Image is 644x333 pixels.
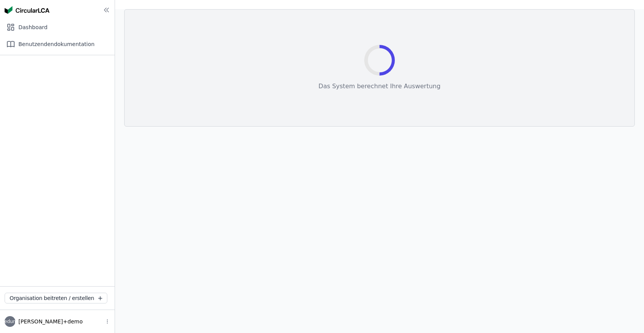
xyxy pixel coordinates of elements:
div: Das System berechnet Ihre Auswertung [319,82,440,91]
button: Organisation beitreten / erstellen [5,293,107,303]
span: [PERSON_NAME]+demo [15,318,83,325]
div: Dashboard [3,20,112,35]
div: Benutzendendokumentation [3,36,112,52]
img: Concular [5,6,49,14]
